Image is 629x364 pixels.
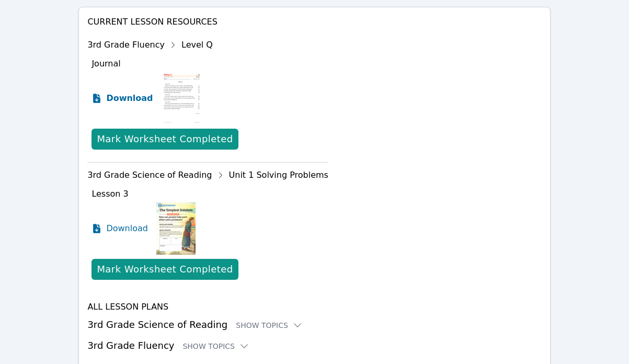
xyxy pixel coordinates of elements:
div: 3rd Grade Science of Reading Unit 1 Solving Problems [87,167,328,184]
span: Lesson 3 [92,189,128,199]
button: Show Topics [182,341,249,351]
span: Download [106,222,148,235]
span: Journal [92,59,120,69]
div: 3rd Grade Fluency Level Q [87,37,328,53]
div: Mark Worksheet Completed [97,132,233,146]
a: Download [92,202,148,255]
h3: 3rd Grade Fluency [87,338,541,353]
span: Download [106,92,153,105]
img: Lesson 3 [156,202,196,255]
h4: All Lesson Plans [87,301,541,313]
button: Mark Worksheet Completed [92,259,238,280]
a: Download [92,72,153,124]
img: Journal [162,72,202,124]
h4: Current Lesson Resources [87,16,541,28]
div: Mark Worksheet Completed [97,262,233,277]
button: Mark Worksheet Completed [92,129,238,150]
h3: 3rd Grade Science of Reading [87,317,541,332]
button: Show Topics [236,320,303,331]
